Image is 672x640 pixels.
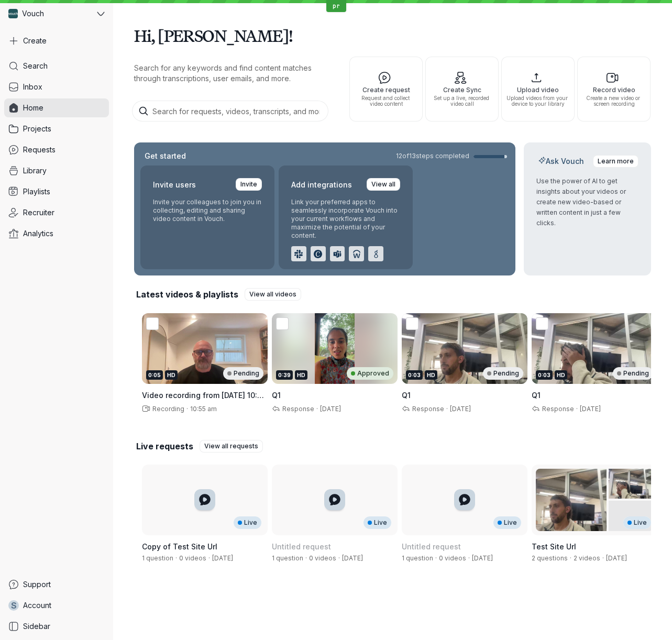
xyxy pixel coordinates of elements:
span: · [184,405,190,413]
span: 1 question [402,554,433,562]
span: Created by Pro Teale [342,554,363,562]
a: Projects [4,119,109,138]
span: View all videos [249,289,296,300]
span: Q1 [532,391,541,400]
div: HD [425,370,437,380]
span: Requests [23,145,56,155]
a: Playlists [4,182,109,201]
span: · [444,405,450,413]
h2: Ask Vouch [536,156,586,167]
span: · [574,405,580,413]
h2: Invite users [153,178,196,192]
span: 0 videos [309,554,336,562]
span: Invite [240,179,257,190]
div: 0:03 [536,370,553,380]
div: HD [555,370,567,380]
a: Inbox [4,78,109,96]
span: Created by Pro Teale [606,554,627,562]
span: 2 videos [574,554,600,562]
span: Projects [23,124,51,134]
a: SAccount [4,596,109,615]
a: 12of13steps completed [396,152,507,160]
span: · [568,554,574,562]
span: Response [540,405,574,413]
span: Request and collect video content [354,95,418,107]
span: Library [23,165,47,176]
span: Q1 [402,391,411,400]
h2: Get started [142,151,188,161]
span: [DATE] [580,405,601,413]
a: Learn more [593,155,638,168]
div: 0:03 [406,370,423,380]
span: · [303,554,309,562]
span: Sidebar [23,621,50,632]
span: Playlists [23,186,50,197]
span: 0 videos [179,554,206,562]
span: Test Site Url [532,542,576,551]
span: 0 videos [439,554,466,562]
span: Inbox [23,82,42,92]
span: Untitled request [402,542,461,551]
p: Invite your colleagues to join you in collecting, editing and sharing video content in Vouch. [153,198,262,223]
div: 0:39 [276,370,293,380]
div: HD [165,370,178,380]
span: Created by Pro Teale [472,554,493,562]
img: Vouch avatar [8,9,18,18]
span: · [173,554,179,562]
a: Sidebar [4,617,109,636]
div: Approved [347,367,393,380]
span: Upload video [506,86,570,93]
span: Record video [582,86,646,93]
span: 2 questions [532,554,568,562]
button: Create [4,31,109,50]
span: 1 question [142,554,173,562]
span: · [314,405,320,413]
span: Upload videos from your device to your library [506,95,570,107]
span: 10:55 am [190,405,217,413]
div: Pending [483,367,523,380]
h3: Video recording from 4 September 2025 at 10:52 am [142,390,268,401]
a: View all videos [245,288,301,301]
span: Untitled request [272,542,331,551]
input: Search for requests, videos, transcripts, and more... [132,101,328,122]
a: Recruiter [4,203,109,222]
span: Search [23,61,48,71]
p: Search for any keywords and find content matches through transcriptions, user emails, and more. [134,63,331,84]
a: Search [4,57,109,75]
span: 1 question [272,554,303,562]
span: Create request [354,86,418,93]
span: Copy of Test Site Url [142,542,217,551]
button: Create requestRequest and collect video content [349,57,423,122]
a: Analytics [4,224,109,243]
div: Vouch [4,4,95,23]
span: Recording [150,405,184,413]
span: Account [23,600,51,611]
span: [DATE] [450,405,471,413]
span: Response [280,405,314,413]
a: Support [4,575,109,594]
h2: Live requests [136,440,193,452]
button: Upload videoUpload videos from your device to your library [501,57,575,122]
button: Record videoCreate a new video or screen recording [577,57,651,122]
span: Set up a live, recorded video call [430,95,494,107]
span: Recruiter [23,207,54,218]
span: Q1 [272,391,281,400]
h2: Latest videos & playlists [136,289,238,300]
div: Pending [223,367,263,380]
p: Use the power of AI to get insights about your videos or create new video-based or written conten... [536,176,638,228]
span: Create a new video or screen recording [582,95,646,107]
p: Link your preferred apps to seamlessly incorporate Vouch into your current workflows and maximize... [291,198,400,240]
span: Support [23,579,51,590]
div: 0:05 [146,370,163,380]
span: · [433,554,439,562]
a: Home [4,98,109,117]
a: Requests [4,140,109,159]
span: Analytics [23,228,53,239]
span: Home [23,103,43,113]
h2: Add integrations [291,178,352,192]
span: View all [371,179,395,190]
span: Response [410,405,444,413]
span: Create Sync [430,86,494,93]
span: S [11,600,17,611]
a: Invite [236,178,262,191]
